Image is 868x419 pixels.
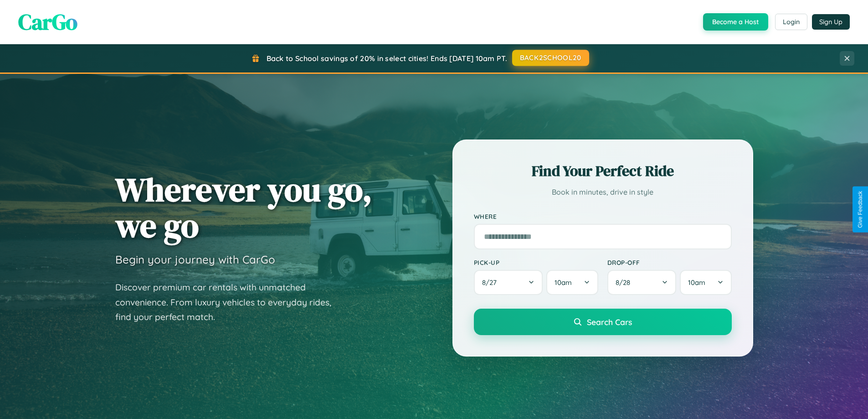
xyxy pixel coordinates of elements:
button: 10am [680,270,731,295]
label: Where [474,212,732,220]
div: Give Feedback [857,191,863,228]
span: Search Cars [587,317,632,327]
span: 8 / 28 [616,278,635,287]
h1: Wherever you go, we go [115,171,372,243]
label: Drop-off [607,259,732,266]
h2: Find Your Perfect Ride [474,161,732,181]
h3: Begin your journey with CarGo [115,253,275,266]
button: BACK2SCHOOL20 [512,50,589,66]
button: Login [775,14,807,30]
button: 8/28 [607,270,677,295]
label: Pick-up [474,259,598,266]
button: 8/27 [474,270,543,295]
span: 10am [688,278,705,287]
span: 8 / 27 [482,278,501,287]
span: 10am [555,278,572,287]
p: Discover premium car rentals with unmatched convenience. From luxury vehicles to everyday rides, ... [115,280,343,325]
p: Book in minutes, drive in style [474,186,732,199]
button: 10am [546,270,598,295]
button: Become a Host [703,13,768,31]
button: Search Cars [474,309,732,335]
span: Back to School savings of 20% in select cities! Ends [DATE] 10am PT. [267,54,507,63]
button: Sign Up [812,14,850,30]
span: CarGo [18,7,77,37]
